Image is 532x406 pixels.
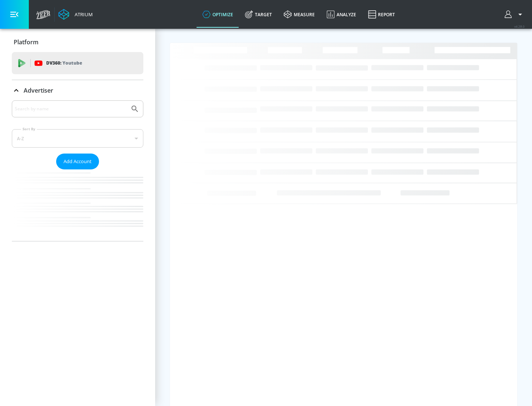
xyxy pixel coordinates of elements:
nav: list of Advertiser [12,169,143,241]
input: Search by name [15,104,127,114]
span: v 4.28.0 [514,24,525,28]
div: Platform [12,32,143,52]
button: Add Account [56,154,99,169]
a: optimize [197,1,239,28]
a: Analyze [321,1,362,28]
a: measure [278,1,321,28]
div: DV360: Youtube [12,52,143,74]
span: Add Account [64,157,92,166]
div: Advertiser [12,100,143,241]
p: Platform [14,38,38,46]
p: Youtube [62,59,82,67]
a: Target [239,1,278,28]
div: A-Z [12,129,143,148]
div: Atrium [72,11,93,18]
p: DV360: [46,59,82,67]
label: Sort By [21,127,37,131]
a: Atrium [58,9,93,20]
div: Advertiser [12,80,143,101]
a: Report [362,1,401,28]
p: Advertiser [24,86,53,94]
